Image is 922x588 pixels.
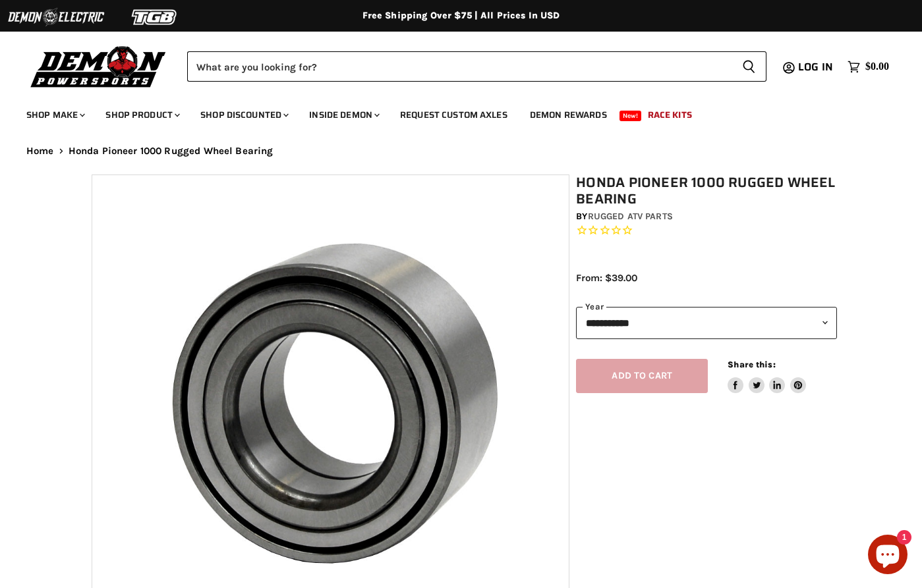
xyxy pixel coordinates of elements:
form: Product [187,51,766,82]
span: From: $39.00 [576,272,637,284]
a: Race Kits [638,101,702,128]
select: year [576,307,837,339]
h1: Honda Pioneer 1000 Rugged Wheel Bearing [576,174,837,207]
a: Inside Demon [299,101,388,128]
div: by [576,209,837,224]
input: Search [187,51,732,82]
img: TGB Logo 2 [105,5,204,30]
a: Home [26,146,54,157]
ul: Main menu [16,96,886,128]
a: Rugged ATV Parts [588,211,673,222]
a: Log in [792,61,841,73]
span: Honda Pioneer 1000 Rugged Wheel Bearing [69,146,274,157]
a: $0.00 [841,57,896,76]
a: Request Custom Axles [390,101,517,128]
span: Rated 0.0 out of 5 stars 0 reviews [576,224,837,238]
a: Demon Rewards [520,101,617,128]
img: Demon Powersports [26,43,171,90]
inbox-online-store-chat: Shopify online store chat [864,535,911,577]
button: Search [732,51,766,82]
aside: Share this: [728,359,806,394]
span: New! [619,111,642,121]
a: Shop Product [96,101,188,128]
a: Shop Discounted [190,101,297,128]
img: Demon Electric Logo 2 [7,5,105,30]
span: Log in [798,59,833,75]
span: Share this: [728,360,775,369]
a: Shop Make [16,101,93,128]
span: $0.00 [865,61,889,73]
